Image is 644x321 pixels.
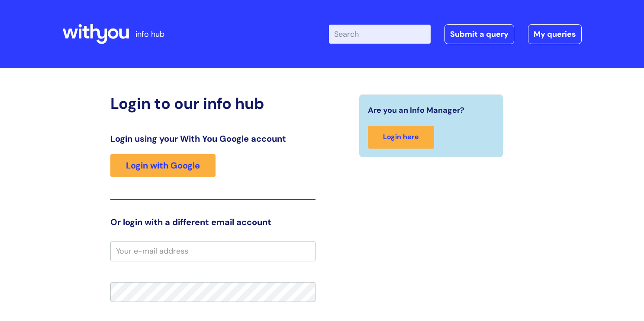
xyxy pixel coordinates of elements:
a: Login with Google [110,154,216,177]
a: Login here [368,126,434,149]
h2: Login to our info hub [110,94,316,113]
input: Your e-mail address [110,241,316,261]
p: info hub [135,27,164,41]
a: My queries [528,24,582,44]
span: Are you an Info Manager? [368,103,464,117]
a: Submit a query [444,24,514,44]
h3: Login using your With You Google account [110,133,316,144]
input: Search [329,25,431,44]
h3: Or login with a different email account [110,217,316,227]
